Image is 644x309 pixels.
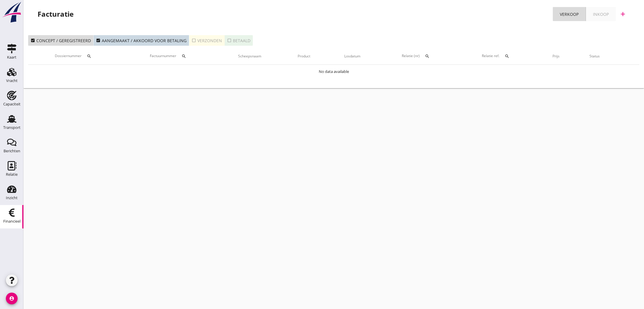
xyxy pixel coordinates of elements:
div: Concept / geregistreerd [30,37,91,44]
i: check_box_outline_blank [227,38,232,43]
a: Inkoop [586,7,616,21]
th: Relatie ref. [458,48,538,64]
th: Factuurnummer [123,48,218,64]
i: account_circle [6,293,18,304]
div: Aangemaakt / akkoord voor betaling [96,37,187,44]
button: Verzonden [189,35,225,46]
div: Financieel [3,219,21,223]
i: search [182,54,186,59]
i: search [87,54,91,59]
div: Verkoop [560,11,579,17]
img: logo-small.a267ee39.svg [1,1,22,23]
button: Aangemaakt / akkoord voor betaling [94,35,189,46]
i: search [425,54,430,59]
div: Capaciteit [3,102,21,106]
a: Verkoop [553,7,586,21]
td: No data available [28,65,639,79]
div: Kaart [7,55,16,59]
i: search [505,54,509,59]
th: Relatie (nr) [378,48,458,64]
div: Facturatie [38,9,74,19]
i: add [619,11,626,18]
div: Relatie [6,173,18,176]
button: Betaald [225,35,253,46]
div: Vracht [6,79,18,83]
button: Concept / geregistreerd [28,35,94,46]
div: Betaald [227,37,250,44]
th: Prijs [538,48,574,64]
div: Transport [3,126,21,129]
div: Inzicht [6,196,18,200]
th: Product [282,48,327,64]
div: Berichten [4,149,20,153]
div: Inkoop [593,11,609,17]
i: check_box_outline_blank [191,38,196,43]
i: check_box [30,38,35,43]
th: Losdatum [327,48,378,64]
div: Verzonden [191,37,222,44]
th: Dossiernummer [28,48,123,64]
i: check_box [96,38,101,43]
th: Scheepsnaam [218,48,282,64]
th: Status [574,48,615,64]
